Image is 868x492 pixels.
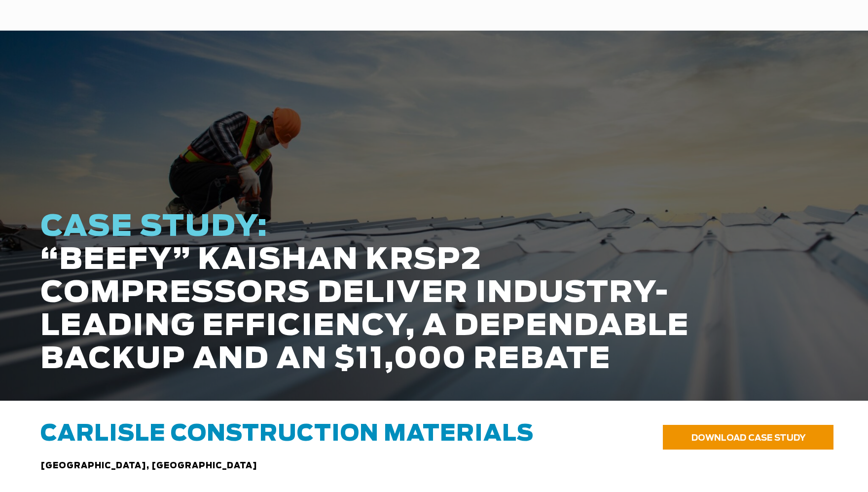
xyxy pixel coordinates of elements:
span: Carlisle Construction Materials [40,423,534,445]
h1: “BEEFY” KAISHAN KRSP2 COMPRESSORS DELIVER INDUSTRY-LEADING EFFICIENCY, A DEPENDABLE BACKUP AND AN... [40,211,694,376]
span: [GEOGRAPHIC_DATA], [GEOGRAPHIC_DATA] [40,462,257,470]
span: DOWNLOAD CASE STUDY [691,434,806,442]
span: CASE STUDY: [40,212,268,242]
a: DOWNLOAD CASE STUDY [663,425,833,450]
